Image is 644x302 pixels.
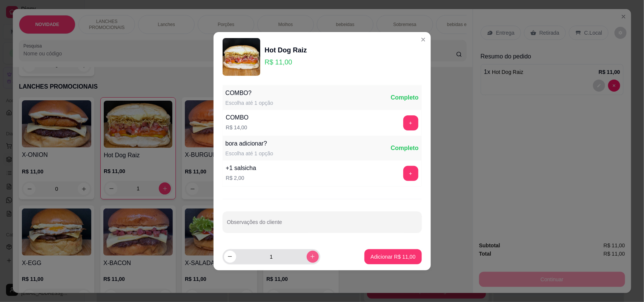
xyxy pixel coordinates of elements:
[226,139,274,148] div: bora adicionar?
[226,164,257,173] div: +1 salsicha
[227,221,417,229] input: Observações do cliente
[364,249,421,264] button: Adicionar R$ 11,00
[226,99,274,107] div: Escolha até 1 opção
[391,144,419,153] div: Completo
[226,150,274,157] div: Escolha até 1 opção
[226,124,249,131] p: R$ 14,00
[417,34,429,46] button: Close
[370,253,415,261] p: Adicionar R$ 11,00
[307,251,319,263] button: increase-product-quantity
[265,45,307,55] div: Hot Dog Raiz
[403,166,418,181] button: add
[403,115,418,130] button: add
[224,251,236,263] button: decrease-product-quantity
[265,57,307,67] p: R$ 11,00
[226,113,249,122] div: COMBO
[223,38,260,76] img: product-image
[391,93,419,102] div: Completo
[226,89,274,98] div: COMBO?
[226,174,257,182] p: R$ 2,00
